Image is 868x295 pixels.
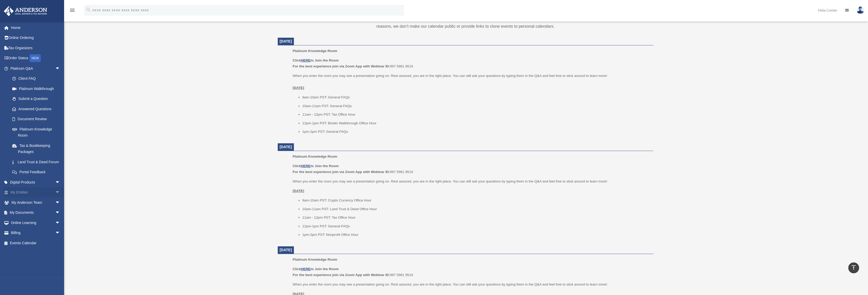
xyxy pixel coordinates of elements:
[293,86,304,90] u: [DATE]
[301,58,310,62] a: HERE
[293,57,650,69] p: 997 5981 9519
[293,49,337,53] span: Platinum Knowledge Room
[4,43,68,53] a: Tax Organizers
[7,157,68,167] a: Land Trust & Deed Forum
[55,187,65,198] span: arrow_drop_down
[4,228,68,238] a: Billingarrow_drop_down
[55,63,65,74] span: arrow_drop_down
[7,140,68,157] a: Tax & Bookkeeping Packages
[301,164,310,168] a: HERE
[55,208,65,218] span: arrow_drop_down
[4,197,68,208] a: My Anderson Teamarrow_drop_down
[55,218,65,228] span: arrow_drop_down
[293,267,338,271] b: Click to Join the Room
[302,120,650,126] li: 12pm-1pm PST: Binder Walkthrough Office Hour
[69,9,75,13] a: menu
[4,53,68,64] a: Order StatusNEW
[7,74,68,84] a: Client FAQ
[55,197,65,208] span: arrow_drop_down
[302,111,650,118] li: 11am - 12pm PST: Tax Office Hour
[4,187,68,198] a: My Entitiesarrow_drop_down
[280,248,292,252] span: [DATE]
[302,215,650,221] li: 11am - 12pm PST: Tax Office Hour
[301,267,310,271] a: HERE
[848,262,859,273] a: vertical_align_top
[293,178,650,185] p: When you enter the room you may see a presentation going on. Rest assured, you are in the right p...
[293,155,337,158] span: Platinum Knowledge Room
[302,232,650,238] li: 1pm-2pm PST: Nonprofit Office Hour
[55,228,65,238] span: arrow_drop_down
[293,163,650,175] p: 997 5981 9519
[293,266,650,278] p: 997 5981 9519
[293,73,650,91] p: When you enter the room you may see a presentation going on. Rest assured, you are in the right p...
[302,94,650,100] li: 9am-10am PST: General FAQs
[4,23,68,33] a: Home
[69,7,75,13] i: menu
[2,6,49,16] img: Anderson Advisors Platinum Portal
[4,208,68,218] a: My Documentsarrow_drop_down
[4,218,68,228] a: Online Learningarrow_drop_down
[856,6,864,14] img: User Pic
[293,170,390,174] b: For the best experience join via Zoom App with Webinar ID:
[293,281,650,288] p: When you enter the room you may see a presentation going on. Rest assured, you are in the right p...
[280,145,292,149] span: [DATE]
[29,54,41,62] div: NEW
[302,223,650,229] li: 12pm-1pm PST: General FAQs
[293,164,338,168] b: Click to Join the Room
[851,265,857,271] i: vertical_align_top
[7,104,68,114] a: Answered Questions
[302,197,650,204] li: 9am-10am PST: Crypto Currency Office Hour
[4,238,68,248] a: Events Calendar
[293,64,390,68] b: For the best experience join via Zoom App with Webinar ID:
[86,7,91,13] i: search
[293,258,337,261] span: Platinum Knowledge Room
[4,177,68,187] a: Digital Productsarrow_drop_down
[7,167,68,177] a: Portal Feedback
[293,58,338,62] b: Click to Join the Room
[302,103,650,109] li: 10am-11am PST: General FAQs
[302,206,650,212] li: 10am-11am PST: Land Trust & Deed Office Hour
[7,84,68,94] a: Platinum Walkthrough
[4,63,68,74] a: Platinum Q&Aarrow_drop_down
[293,273,390,277] b: For the best experience join via Zoom App with Webinar ID:
[7,114,68,124] a: Document Review
[7,124,65,140] a: Platinum Knowledge Room
[7,94,68,104] a: Submit a Question
[55,177,65,188] span: arrow_drop_down
[293,189,304,193] u: [DATE]
[280,39,292,43] span: [DATE]
[302,129,650,135] li: 1pm-2pm PST: General FAQs
[4,33,68,43] a: Online Ordering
